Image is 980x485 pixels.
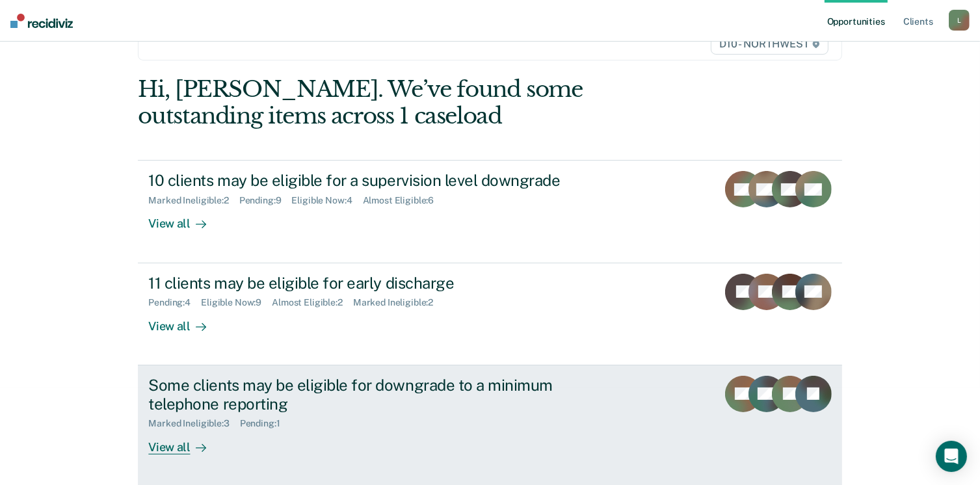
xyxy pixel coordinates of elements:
[148,195,239,206] div: Marked Ineligible : 2
[240,418,291,429] div: Pending : 1
[148,418,239,429] div: Marked Ineligible : 3
[138,160,841,263] a: 10 clients may be eligible for a supervision level downgradeMarked Ineligible:2Pending:9Eligible ...
[138,76,701,129] div: Hi, [PERSON_NAME]. We’ve found some outstanding items across 1 caseload
[10,14,73,28] img: Recidiviz
[148,171,605,190] div: 10 clients may be eligible for a supervision level downgrade
[138,263,841,365] a: 11 clients may be eligible for early dischargePending:4Eligible Now:9Almost Eligible:2Marked Inel...
[148,206,221,231] div: View all
[949,10,970,31] button: L
[711,34,828,55] span: D10 - NORTHWEST
[148,376,605,413] div: Some clients may be eligible for downgrade to a minimum telephone reporting
[363,195,445,206] div: Almost Eligible : 6
[148,308,221,334] div: View all
[148,297,201,308] div: Pending : 4
[148,429,221,454] div: View all
[936,441,967,472] div: Open Intercom Messenger
[201,297,272,308] div: Eligible Now : 9
[353,297,444,308] div: Marked Ineligible : 2
[148,274,605,293] div: 11 clients may be eligible for early discharge
[292,195,363,206] div: Eligible Now : 4
[239,195,292,206] div: Pending : 9
[272,297,353,308] div: Almost Eligible : 2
